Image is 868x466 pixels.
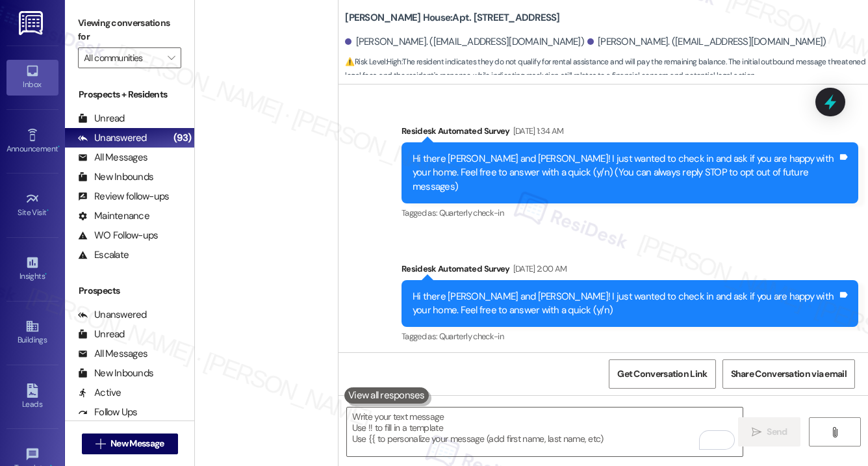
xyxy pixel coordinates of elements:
a: Site Visit • [6,188,58,223]
button: Get Conversation Link [609,359,715,389]
div: (93) [170,128,194,148]
div: Maintenance [78,209,149,223]
div: All Messages [78,151,147,164]
label: Viewing conversations for [78,13,181,47]
span: • [45,270,47,279]
div: Residesk Automated Survey [402,124,858,142]
i:  [96,439,105,449]
i:  [830,427,839,437]
div: [DATE] 2:00 AM [510,262,567,276]
span: New Message [110,437,164,450]
a: Inbox [6,60,58,95]
div: Unread [78,328,125,341]
i:  [168,53,175,63]
span: Quarterly check-in [439,331,504,342]
span: • [47,206,49,215]
img: ResiDesk Logo [19,11,45,35]
span: Quarterly check-in [439,207,504,218]
textarea: To enrich screen reader interactions, please activate Accessibility in Grammarly extension settings [347,408,743,456]
div: New Inbounds [78,367,153,380]
div: Tagged as: [402,203,858,222]
b: [PERSON_NAME] House: Apt. [STREET_ADDRESS] [345,11,559,25]
button: Send [738,417,801,447]
div: Escalate [78,248,129,262]
a: Insights • [6,252,58,287]
button: Share Conversation via email [722,359,855,389]
div: [PERSON_NAME]. ([EMAIL_ADDRESS][DOMAIN_NAME]) [587,35,826,49]
div: Tagged as: [402,327,858,346]
span: Get Conversation Link [617,367,707,381]
span: : The resident indicates they do not qualify for rental assistance and will pay the remaining bal... [345,55,868,83]
div: All Messages [78,347,147,361]
div: Prospects + Residents [65,88,194,101]
i:  [752,427,761,437]
span: Share Conversation via email [731,367,847,381]
div: Follow Ups [78,406,138,419]
span: Send [767,425,787,439]
div: Unread [78,112,125,125]
div: Active [78,386,121,400]
div: Unanswered [78,308,147,322]
div: Hi there [PERSON_NAME] and [PERSON_NAME]! I just wanted to check in and ask if you are happy with... [413,152,837,194]
a: Leads [6,380,58,415]
div: Unanswered [78,131,147,145]
span: • [58,142,60,151]
div: Hi there [PERSON_NAME] and [PERSON_NAME]! I just wanted to check in and ask if you are happy with... [413,290,837,318]
div: Residesk Automated Survey [402,262,858,280]
div: Review follow-ups [78,190,169,203]
button: New Message [82,434,178,454]
div: [DATE] 1:34 AM [510,124,564,138]
div: WO Follow-ups [78,229,158,242]
div: Prospects [65,284,194,298]
strong: ⚠️ Risk Level: High [345,57,401,67]
div: [PERSON_NAME]. ([EMAIL_ADDRESS][DOMAIN_NAME]) [345,35,584,49]
input: All communities [84,47,160,68]
a: Buildings [6,315,58,350]
div: New Inbounds [78,170,153,184]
